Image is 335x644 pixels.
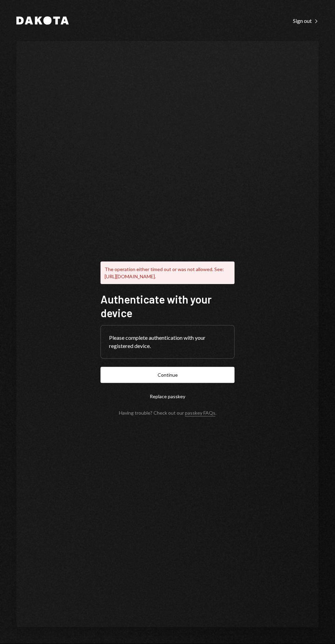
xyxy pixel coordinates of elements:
div: Please complete authentication with your registered device. [109,334,226,350]
button: Continue [100,367,234,383]
div: Having trouble? Check out our . [119,410,216,416]
div: The operation either timed out or was not allowed. See: [URL][DOMAIN_NAME]. [100,261,234,284]
a: Sign out [293,17,319,24]
button: Replace passkey [100,388,234,404]
a: passkey FAQs [185,410,215,416]
h1: Authenticate with your device [100,292,234,320]
div: Sign out [293,17,319,24]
